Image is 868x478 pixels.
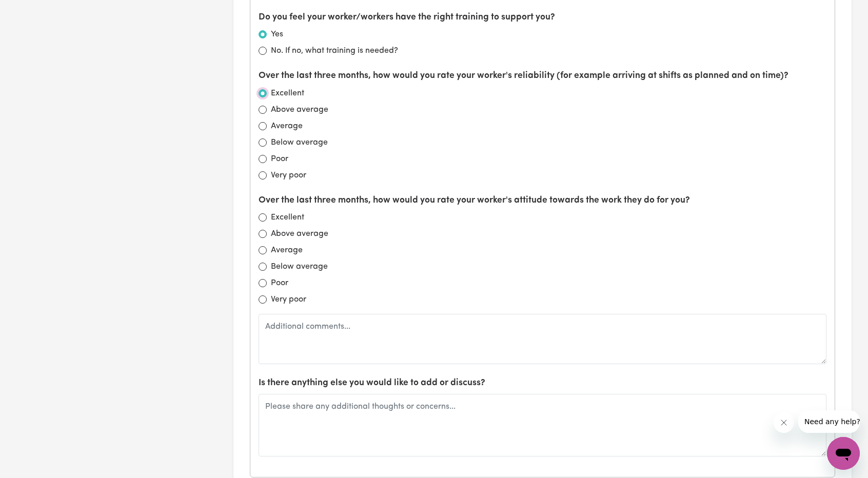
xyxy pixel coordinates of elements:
[271,169,306,182] label: Very poor
[271,87,304,99] label: Excellent
[271,211,304,224] label: Excellent
[827,437,860,470] iframe: Button to launch messaging window
[271,45,398,57] label: No. If no, what training is needed?
[271,261,328,273] label: Below average
[271,104,328,116] label: Above average
[271,293,306,306] label: Very poor
[271,136,328,149] label: Below average
[271,277,288,289] label: Poor
[259,376,485,390] label: Is there anything else you would like to add or discuss?
[259,69,788,83] label: Over the last three months, how would you rate your worker's reliability (for example arriving at...
[259,11,555,24] label: Do you feel your worker/workers have the right training to support you?
[271,28,283,41] label: Yes
[6,7,62,15] span: Need any help?
[798,410,860,433] iframe: Message from company
[271,120,303,132] label: Average
[271,153,288,165] label: Poor
[259,194,690,207] label: Over the last three months, how would you rate your worker's attitude towards the work they do fo...
[271,244,303,256] label: Average
[271,228,328,240] label: Above average
[774,412,794,433] iframe: Close message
